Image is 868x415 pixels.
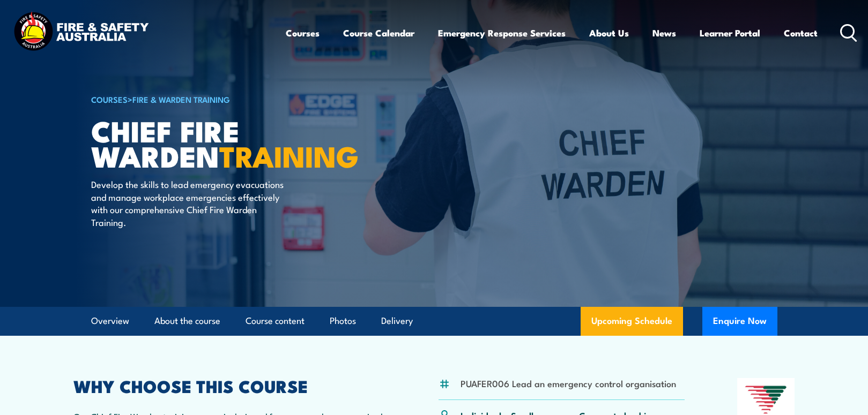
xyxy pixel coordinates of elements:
a: Photos [330,307,356,335]
a: Contact [784,19,818,47]
h1: Chief Fire Warden [91,118,356,168]
a: Course Calendar [343,19,414,47]
a: Emergency Response Services [438,19,566,47]
a: About the course [154,307,220,335]
strong: TRAINING [219,133,359,177]
a: Upcoming Schedule [581,307,683,336]
h2: WHY CHOOSE THIS COURSE [73,378,387,393]
a: COURSES [91,93,128,105]
a: Fire & Warden Training [132,93,230,105]
a: Courses [286,19,320,47]
a: About Us [589,19,629,47]
a: News [652,19,676,47]
a: Course content [246,307,305,335]
a: Delivery [381,307,413,335]
a: Overview [91,307,129,335]
li: PUAFER006 Lead an emergency control organisation [461,377,676,389]
button: Enquire Now [702,307,777,336]
h6: > [91,93,356,105]
a: Learner Portal [700,19,760,47]
p: Develop the skills to lead emergency evacuations and manage workplace emergencies effectively wit... [91,178,287,228]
